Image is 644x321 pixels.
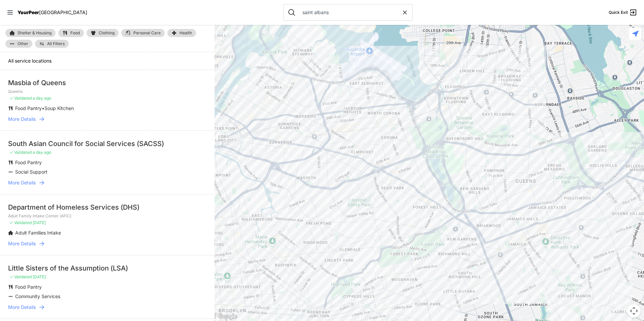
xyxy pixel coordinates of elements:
[8,58,52,64] span: All service locations
[216,312,238,321] a: Open this area in Google Maps (opens a new window)
[8,263,206,273] div: Little Sisters of the Assumption (LSA)
[15,293,60,299] span: Community Services
[5,29,56,37] a: Shelter & Housing
[18,9,39,15] span: YourPeer
[216,312,238,321] img: Google
[33,150,51,155] span: a day ago
[8,203,206,212] div: Department of Homeless Services (DHS)
[39,9,87,15] span: [GEOGRAPHIC_DATA]
[8,179,206,186] a: More Details
[33,220,46,225] span: [DATE]
[15,159,42,165] span: Food Pantry
[609,10,628,15] span: Quick Exit
[609,8,637,16] a: Quick Exit
[18,42,28,46] span: Other
[8,304,36,311] span: More Details
[8,213,206,219] p: Adult Family Intake Center (AFIC)
[9,150,32,155] span: ✓ Validated
[18,31,52,35] span: Shelter & Housing
[33,96,51,101] span: a day ago
[15,105,42,111] span: Food Pantry
[8,179,36,186] span: More Details
[15,169,47,175] span: Social Support
[627,304,641,318] button: Map camera controls
[8,116,36,122] span: More Details
[44,105,74,111] span: Soup Kitchen
[33,274,46,279] span: [DATE]
[8,139,206,148] div: South Asian Council for Social Services (SACSS)
[180,31,192,35] span: Health
[8,89,206,94] p: Queens
[9,96,32,101] span: ✓ Validated
[133,31,161,35] span: Personal Care
[35,40,69,48] a: All Filters
[42,105,44,111] span: •
[121,29,165,37] a: Personal Care
[298,9,401,16] input: Search
[8,240,36,247] span: More Details
[15,230,61,236] span: Adult Families Intake
[5,40,32,48] a: Other
[8,116,206,122] a: More Details
[99,31,115,35] span: Clothing
[9,220,32,225] span: ✓ Validated
[47,42,65,46] span: All Filters
[58,29,84,37] a: Food
[87,29,119,37] a: Clothing
[15,284,42,290] span: Food Pantry
[167,29,196,37] a: Health
[8,240,206,247] a: More Details
[70,31,80,35] span: Food
[9,274,32,279] span: ✓ Validated
[8,78,206,87] div: Masbia of Queens
[8,304,206,311] a: More Details
[18,10,87,14] a: YourPeer[GEOGRAPHIC_DATA]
